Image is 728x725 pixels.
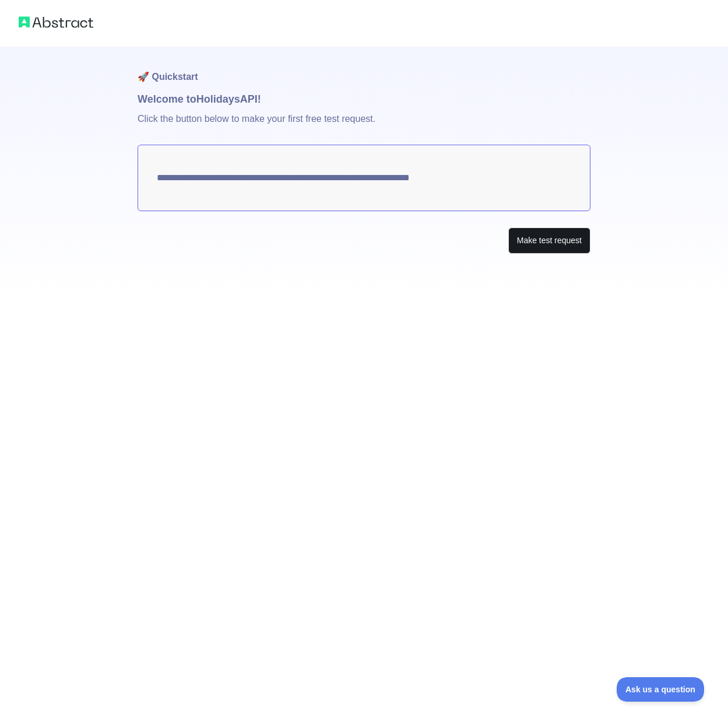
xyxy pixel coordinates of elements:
h1: 🚀 Quickstart [138,47,590,91]
iframe: Toggle Customer Support [617,677,705,702]
button: Make test request [508,227,590,254]
h1: Welcome to Holidays API! [138,91,590,107]
p: Click the button below to make your first free test request. [138,107,590,145]
img: Abstract logo [19,14,93,30]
